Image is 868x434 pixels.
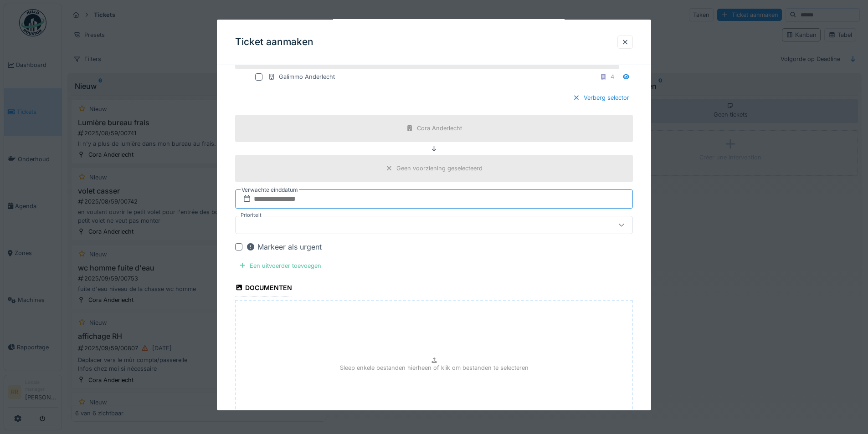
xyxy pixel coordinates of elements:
label: Prioriteit [239,211,263,219]
label: Verwachte einddatum [241,184,299,194]
div: Documenten [235,281,292,296]
div: Geen voorziening geselecteerd [396,164,483,173]
div: Markeer als urgent [246,241,322,252]
div: Galimmo Anderlecht [268,72,335,81]
div: Cora Anderlecht [266,57,322,66]
div: Cora Anderlecht [417,124,462,133]
div: Een uitvoerder toevoegen [235,259,325,271]
div: 64 [607,57,614,66]
h3: Ticket aanmaken [235,36,313,48]
div: Verberg selector [569,92,633,104]
div: 4 [611,72,614,81]
p: Sleep enkele bestanden hierheen of klik om bestanden te selecteren [340,363,529,372]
